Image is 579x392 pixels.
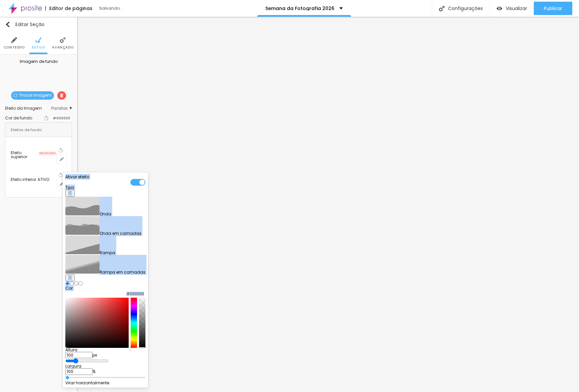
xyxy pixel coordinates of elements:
[65,185,74,190] span: Tipo
[65,285,73,291] span: Cor
[100,250,115,256] span: Rampa
[65,363,81,369] span: Largura
[100,211,111,217] span: Onda
[92,369,95,374] span: %
[92,352,97,358] span: px
[100,230,141,236] span: Onda em camadas
[65,174,89,180] span: Ativar efeito
[65,380,109,386] span: Virar horizontalmente
[68,191,72,195] img: Icone
[68,275,72,279] img: Icone
[100,269,145,275] span: Rampa em camadas
[65,347,77,353] span: Altura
